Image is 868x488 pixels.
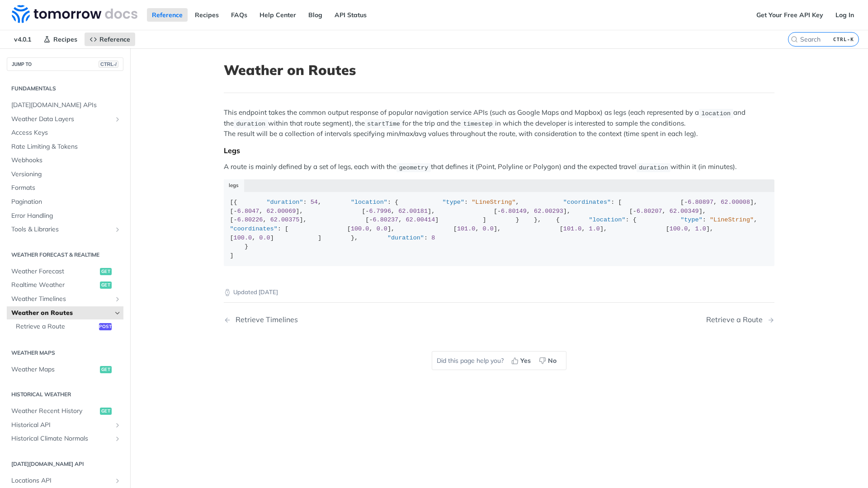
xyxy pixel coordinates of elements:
[706,315,774,324] a: Next Page: Retrieve a Route
[234,235,252,241] span: 100.0
[237,208,259,215] span: 6.8047
[114,226,121,233] button: Show subpages for Tools & Libraries
[7,126,123,140] a: Access Keys
[483,225,494,232] span: 0.0
[534,208,563,215] span: 62.00293
[226,8,252,22] a: FAQs
[7,154,123,167] a: Webhooks
[7,390,123,399] h2: Historical Weather
[406,216,435,223] span: 62.00414
[684,199,688,206] span: -
[7,99,123,112] a: [DATE][DOMAIN_NAME] APIs
[751,8,828,22] a: Get Your Free API Key
[463,121,493,127] span: timestep
[11,115,112,124] span: Weather Data Layers
[791,36,798,43] svg: Search
[7,168,123,181] a: Versioning
[224,62,774,78] h1: Weather on Routes
[190,8,224,22] a: Recipes
[114,116,121,123] button: Show subpages for Weather Data Layers
[633,208,637,215] span: -
[230,225,278,232] span: "coordinates"
[255,8,301,22] a: Help Center
[7,195,123,209] a: Pagination
[695,225,706,232] span: 1.0
[369,208,391,215] span: 6.7996
[224,315,460,324] a: Previous Page: Retrieve Timelines
[224,146,774,155] div: Legs
[7,57,123,71] button: JUMP TOCTRL-/
[369,216,373,223] span: -
[710,216,754,223] span: "LineString"
[351,225,369,232] span: 100.0
[548,356,557,366] span: No
[267,208,296,215] span: 62.00069
[11,197,121,206] span: Pagination
[7,278,123,292] a: Realtime Weatherget
[365,208,369,215] span: -
[497,208,501,215] span: -
[259,235,270,241] span: 0.0
[231,315,298,324] div: Retrieve Timelines
[589,225,600,232] span: 1.0
[9,33,36,46] span: v4.0.1
[639,164,668,171] span: duration
[100,366,112,373] span: get
[7,140,123,154] a: Rate Limiting & Tokens
[236,121,265,127] span: duration
[11,101,121,110] span: [DATE][DOMAIN_NAME] APIs
[11,295,112,304] span: Weather Timelines
[12,5,137,23] img: Tomorrow.io Weather API Docs
[11,267,98,276] span: Weather Forecast
[377,225,387,232] span: 0.0
[230,198,769,260] div: [{ : , : { : , : [ [ , ], [ , ], [ , ], [ , ], [ , ], [ , ], [ , ] ] } }, { : { : , : [ [ , ], [ ...
[270,216,300,223] span: 62.00375
[234,208,237,215] span: -
[563,225,582,232] span: 101.0
[7,292,123,306] a: Weather TimelinesShow subpages for Weather Timelines
[224,288,774,297] p: Updated [DATE]
[114,296,121,303] button: Show subpages for Weather Timelines
[680,216,703,223] span: "type"
[224,108,774,139] p: This endpoint takes the common output response of popular navigation service APIs (such as Google...
[7,349,123,357] h2: Weather Maps
[224,306,774,333] nav: Pagination Controls
[11,142,121,151] span: Rate Limiting & Tokens
[706,315,767,324] div: Retrieve a Route
[7,84,123,93] h2: Fundamentals
[536,354,561,367] button: No
[100,408,112,415] span: get
[330,8,372,22] a: API Status
[11,421,112,430] span: Historical API
[563,199,611,206] span: "coordinates"
[7,306,123,320] a: Weather on RoutesHide subpages for Weather on Routes
[100,282,112,289] span: get
[472,199,515,206] span: "LineString"
[147,8,188,22] a: Reference
[100,268,112,275] span: get
[11,128,121,137] span: Access Keys
[85,33,135,46] a: Reference
[7,223,123,236] a: Tools & LibrariesShow subpages for Tools & Libraries
[589,216,626,223] span: "location"
[303,8,327,22] a: Blog
[234,216,237,223] span: -
[11,170,121,179] span: Versioning
[701,110,731,117] span: location
[442,199,464,206] span: "type"
[7,251,123,259] h2: Weather Forecast & realtime
[637,208,662,215] span: 6.80207
[11,365,98,374] span: Weather Maps
[830,8,859,22] a: Log In
[11,211,121,221] span: Error Handling
[7,404,123,418] a: Weather Recent Historyget
[7,418,123,432] a: Historical APIShow subpages for Historical API
[114,422,121,429] button: Show subpages for Historical API
[224,162,774,172] p: A route is mainly defined by a set of legs, each with the that defines it (Point, Polyline or Pol...
[670,225,688,232] span: 100.0
[53,35,77,43] span: Recipes
[7,474,123,488] a: Locations APIShow subpages for Locations API
[99,35,130,43] span: Reference
[7,432,123,446] a: Historical Climate NormalsShow subpages for Historical Climate Normals
[457,225,476,232] span: 101.0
